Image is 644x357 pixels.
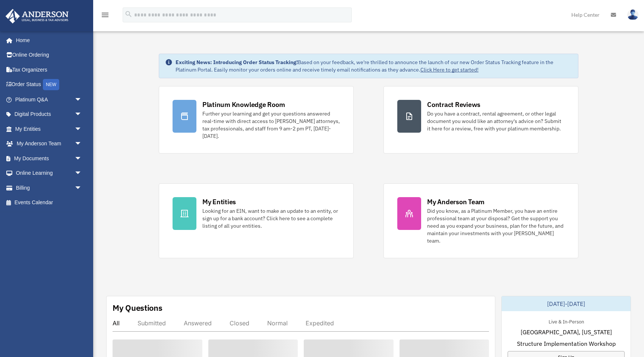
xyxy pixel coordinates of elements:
[5,136,93,151] a: My Anderson Teamarrow_drop_down
[420,66,479,73] a: Click Here to get started!
[3,9,71,23] img: Anderson Advisors Platinum Portal
[5,121,93,136] a: My Entitiesarrow_drop_down
[5,77,93,92] a: Order StatusNEW
[184,319,212,327] div: Answered
[75,92,89,107] span: arrow_drop_down
[230,319,249,327] div: Closed
[5,195,93,210] a: Events Calendar
[517,339,616,348] span: Structure Implementation Workshop
[202,100,285,109] div: Platinum Knowledge Room
[502,296,631,311] div: [DATE]-[DATE]
[543,317,590,325] div: Live & In-Person
[202,207,340,230] div: Looking for an EIN, want to make an update to an entity, or sign up for a bank account? Click her...
[138,319,166,327] div: Submitted
[113,319,120,327] div: All
[176,59,298,66] strong: Exciting News: Introducing Order Status Tracking!
[43,79,59,90] div: NEW
[202,197,236,206] div: My Entities
[5,107,93,122] a: Digital Productsarrow_drop_down
[427,207,565,244] div: Did you know, as a Platinum Member, you have an entire professional team at your disposal? Get th...
[5,180,93,195] a: Billingarrow_drop_down
[101,13,110,19] a: menu
[202,110,340,140] div: Further your learning and get your questions answered real-time with direct access to [PERSON_NAM...
[124,10,133,18] i: search
[113,302,162,313] div: My Questions
[75,180,89,196] span: arrow_drop_down
[383,183,578,258] a: My Anderson Team Did you know, as a Platinum Member, you have an entire professional team at your...
[159,183,354,258] a: My Entities Looking for an EIN, want to make an update to an entity, or sign up for a bank accoun...
[521,328,612,337] span: [GEOGRAPHIC_DATA], [US_STATE]
[75,151,89,166] span: arrow_drop_down
[75,136,89,152] span: arrow_drop_down
[101,10,110,19] i: menu
[427,100,480,109] div: Contract Reviews
[267,319,288,327] div: Normal
[5,48,93,63] a: Online Ordering
[159,86,354,154] a: Platinum Knowledge Room Further your learning and get your questions answered real-time with dire...
[176,59,572,73] div: Based on your feedback, we're thrilled to announce the launch of our new Order Status Tracking fe...
[5,166,93,181] a: Online Learningarrow_drop_down
[75,121,89,137] span: arrow_drop_down
[5,151,93,166] a: My Documentsarrow_drop_down
[5,92,93,107] a: Platinum Q&Aarrow_drop_down
[427,110,565,132] div: Do you have a contract, rental agreement, or other legal document you would like an attorney's ad...
[306,319,334,327] div: Expedited
[75,166,89,181] span: arrow_drop_down
[427,197,484,206] div: My Anderson Team
[75,107,89,122] span: arrow_drop_down
[383,86,578,154] a: Contract Reviews Do you have a contract, rental agreement, or other legal document you would like...
[5,33,89,48] a: Home
[627,9,638,20] img: User Pic
[5,62,93,77] a: Tax Organizers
